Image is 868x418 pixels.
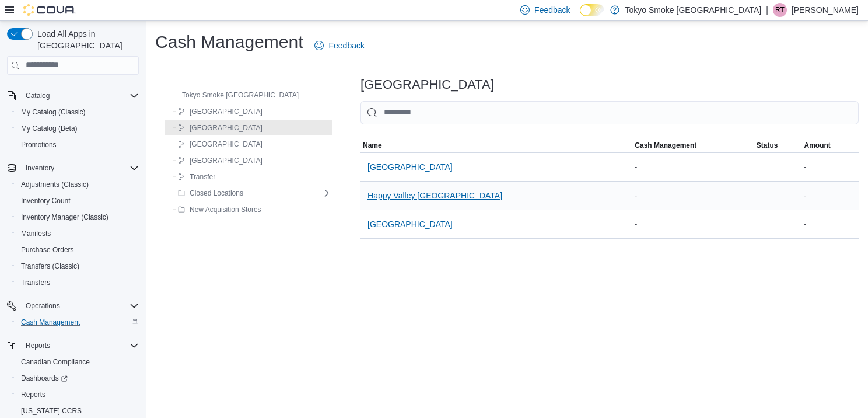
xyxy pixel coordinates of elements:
[12,386,143,403] button: Reports
[16,210,113,224] a: Inventory Manager (Classic)
[21,107,86,117] span: My Catalog (Classic)
[16,243,79,257] a: Purchase Orders
[21,124,78,133] span: My Catalog (Beta)
[801,160,859,174] div: -
[367,218,453,230] span: [GEOGRAPHIC_DATA]
[190,107,262,116] span: [GEOGRAPHIC_DATA]
[367,161,453,173] span: [GEOGRAPHIC_DATA]
[26,341,50,350] span: Reports
[632,189,754,203] div: -
[632,217,754,231] div: -
[173,104,267,119] button: [GEOGRAPHIC_DATA]
[190,172,215,182] span: Transfer
[173,121,267,135] button: [GEOGRAPHIC_DATA]
[16,259,139,273] span: Transfers (Classic)
[12,314,143,330] button: Cash Management
[23,4,76,16] img: Cova
[632,160,754,174] div: -
[310,34,369,57] a: Feedback
[16,259,84,273] a: Transfers (Classic)
[632,138,754,152] button: Cash Management
[173,137,267,151] button: [GEOGRAPHIC_DATA]
[16,227,139,241] span: Manifests
[801,138,859,152] button: Amount
[21,262,79,271] span: Transfers (Classic)
[21,229,51,238] span: Manifests
[625,3,762,17] p: Tokyo Smoke [GEOGRAPHIC_DATA]
[12,120,143,137] button: My Catalog (Beta)
[16,121,82,135] a: My Catalog (Beta)
[363,141,382,150] span: Name
[360,138,632,152] button: Name
[26,301,60,311] span: Operations
[16,388,139,402] span: Reports
[367,190,502,201] span: Happy Valley [GEOGRAPHIC_DATA]
[804,141,830,150] span: Amount
[328,40,364,51] span: Feedback
[16,177,139,191] span: Adjustments (Classic)
[635,141,696,150] span: Cash Management
[773,3,787,17] div: Raelynn Tucker
[12,193,143,209] button: Inventory Count
[16,243,139,257] span: Purchase Orders
[766,3,768,17] p: |
[21,357,90,367] span: Canadian Compliance
[16,194,139,208] span: Inventory Count
[16,105,90,119] a: My Catalog (Classic)
[2,160,143,176] button: Inventory
[16,355,139,369] span: Canadian Compliance
[16,121,139,135] span: My Catalog (Beta)
[21,374,68,383] span: Dashboards
[12,104,143,120] button: My Catalog (Classic)
[16,194,75,208] a: Inventory Count
[33,28,139,51] span: Load All Apps in [GEOGRAPHIC_DATA]
[16,315,139,329] span: Cash Management
[16,388,50,402] a: Reports
[21,89,139,103] span: Catalog
[16,355,94,369] a: Canadian Compliance
[16,315,85,329] a: Cash Management
[2,88,143,104] button: Catalog
[21,339,139,353] span: Reports
[173,203,266,217] button: New Acquisition Stores
[12,242,143,258] button: Purchase Orders
[360,78,494,92] h3: [GEOGRAPHIC_DATA]
[16,227,55,241] a: Manifests
[16,404,139,418] span: Washington CCRS
[534,4,570,16] span: Feedback
[21,89,54,103] button: Catalog
[2,337,143,354] button: Reports
[26,91,50,100] span: Catalog
[173,170,220,184] button: Transfer
[173,186,248,200] button: Closed Locations
[16,105,139,119] span: My Catalog (Classic)
[190,140,262,149] span: [GEOGRAPHIC_DATA]
[16,371,72,385] a: Dashboards
[190,123,262,133] span: [GEOGRAPHIC_DATA]
[12,176,143,193] button: Adjustments (Classic)
[21,213,108,222] span: Inventory Manager (Classic)
[775,3,785,17] span: RT
[166,88,303,102] button: Tokyo Smoke [GEOGRAPHIC_DATA]
[190,156,262,165] span: [GEOGRAPHIC_DATA]
[21,278,50,287] span: Transfers
[21,245,74,255] span: Purchase Orders
[21,406,82,416] span: [US_STATE] CCRS
[21,140,57,149] span: Promotions
[190,189,243,198] span: Closed Locations
[801,217,859,231] div: -
[12,370,143,386] a: Dashboards
[16,276,55,290] a: Transfers
[363,184,507,207] button: Happy Valley [GEOGRAPHIC_DATA]
[16,177,93,191] a: Adjustments (Classic)
[21,196,71,205] span: Inventory Count
[26,163,54,173] span: Inventory
[12,209,143,225] button: Inventory Manager (Classic)
[801,189,859,203] div: -
[360,101,859,124] input: This is a search bar. As you type, the results lower in the page will automatically filter.
[12,137,143,153] button: Promotions
[16,210,139,224] span: Inventory Manager (Classic)
[792,3,859,17] p: [PERSON_NAME]
[21,299,65,313] button: Operations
